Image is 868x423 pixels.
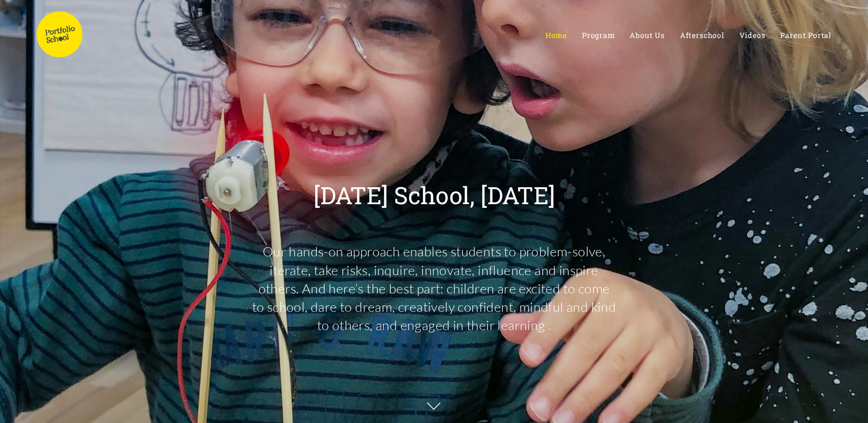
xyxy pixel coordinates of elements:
span: Afterschool [680,30,724,40]
span: Videos [739,30,766,40]
span: About Us [630,30,664,40]
a: Parent Portal [780,31,831,39]
a: Afterschool [680,31,724,39]
a: Videos [739,31,766,39]
span: Program [582,30,615,40]
p: [DATE] School, [DATE] [313,183,555,207]
p: Our hands-on approach enables students to problem-solve, iterate, take risks, inquire, innovate, ... [251,242,617,335]
a: Home [545,31,567,39]
img: Portfolio School [37,11,82,57]
span: Parent Portal [780,30,831,40]
span: Home [545,30,567,40]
